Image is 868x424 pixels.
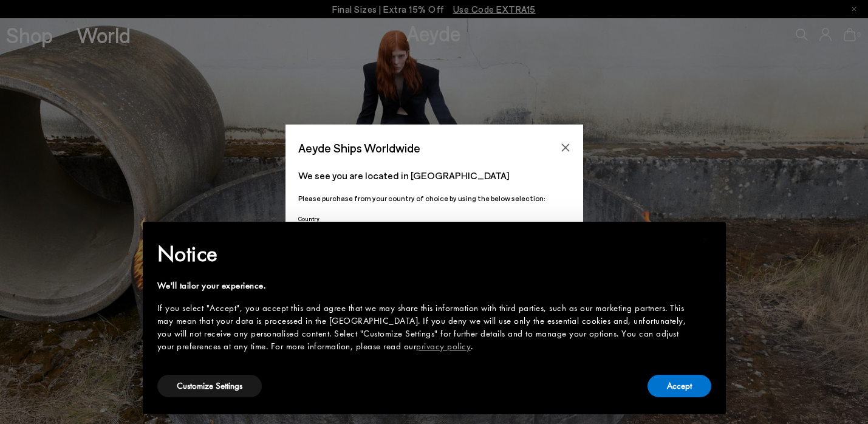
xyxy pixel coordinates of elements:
[416,340,471,352] a: privacy policy
[556,138,575,157] button: Close
[157,279,692,292] div: We'll tailor your experience.
[702,230,710,249] span: ×
[157,302,692,353] div: If you select "Accept", you accept this and agree that we may share this information with third p...
[298,193,570,204] p: Please purchase from your country of choice by using the below selection:
[298,137,420,159] span: Aeyde Ships Worldwide
[692,225,721,255] button: Close this notice
[648,375,711,397] button: Accept
[157,238,692,270] h2: Notice
[157,375,262,397] button: Customize Settings
[298,168,570,183] p: We see you are located in [GEOGRAPHIC_DATA]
